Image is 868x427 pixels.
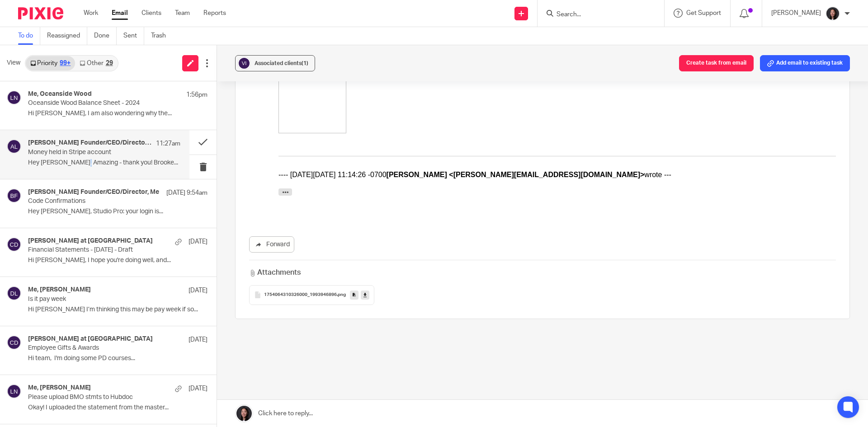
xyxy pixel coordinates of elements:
[7,384,21,399] img: svg%3E
[18,7,63,19] img: Pixie
[47,27,87,45] a: Reassigned
[556,11,637,19] input: Search
[75,56,117,70] a: Other29
[7,90,21,105] img: svg%3E
[686,10,721,16] span: Get Support
[189,384,208,393] p: [DATE]
[826,6,840,21] img: Lili%20square.jpg
[28,159,180,167] p: Hey [PERSON_NAME], Amazing - thank you! Brooke...
[156,139,180,148] p: 11:27am
[7,286,21,300] img: svg%3E
[94,27,117,45] a: Done
[106,60,113,66] div: 29
[28,384,91,392] h4: Me, [PERSON_NAME]
[28,246,172,254] p: Financial Statements - [DATE] - Draft
[7,237,21,252] img: svg%3E
[28,286,91,294] h4: Me, [PERSON_NAME]
[28,149,150,156] p: Money held in Stripe account
[84,9,98,18] a: Work
[28,335,153,343] h4: [PERSON_NAME] at [GEOGRAPHIC_DATA]
[112,9,128,18] a: Email
[7,58,20,68] span: View
[28,197,172,205] p: Code Confirmations
[28,344,172,352] p: Employee Gifts & Awards
[28,355,208,362] p: Hi team, I'm doing some PD courses...
[249,267,301,278] h3: Attachments
[28,110,208,117] p: Hi [PERSON_NAME], I am also wondering why the...
[7,139,21,154] img: svg%3E
[28,306,208,314] p: Hi [PERSON_NAME] I’m thinking this may be pay week if so...
[151,27,173,45] a: Trash
[302,61,308,66] span: (1)
[28,296,172,303] p: Is it pay week
[771,9,821,18] p: [PERSON_NAME]
[189,286,208,295] p: [DATE]
[264,292,337,298] span: 1754064310326000_1993946896
[760,55,850,71] button: Add email to existing task
[28,99,172,107] p: Oceanside Wood Balance Sheet - 2024
[249,285,374,305] button: 1754064310326000_1993946896.png
[123,27,144,45] a: Sent
[255,61,308,66] span: Associated clients
[28,188,159,196] h4: [PERSON_NAME] Founder/CEO/Director, Me
[108,170,366,178] b: [PERSON_NAME] <[PERSON_NAME][EMAIL_ADDRESS][DOMAIN_NAME]>
[7,188,21,203] img: svg%3E
[28,139,151,147] h4: [PERSON_NAME] Founder/CEO/Director, Me, [PERSON_NAME]
[142,9,161,18] a: Clients
[28,404,208,412] p: Okay! I uploaded the statement from the master...
[203,9,226,18] a: Reports
[235,55,315,71] button: Associated clients(1)
[189,237,208,246] p: [DATE]
[337,292,346,298] span: .png
[175,9,190,18] a: Team
[26,56,75,70] a: Priority99+
[28,208,208,216] p: Hey [PERSON_NAME], Studio Pro: your login is...
[249,236,294,253] a: Forward
[18,27,40,45] a: To do
[28,394,172,401] p: Please upload BMO stmts to Hubdoc
[679,55,754,71] button: Create task from email
[60,60,71,66] div: 99+
[7,335,21,350] img: svg%3E
[28,257,208,264] p: Hi [PERSON_NAME], I hope you're doing well, and...
[189,335,208,344] p: [DATE]
[237,56,251,70] img: svg%3E
[28,237,153,245] h4: [PERSON_NAME] at [GEOGRAPHIC_DATA]
[186,90,208,99] p: 1:56pm
[28,90,92,98] h4: Me, Oceanside Wood
[166,188,208,197] p: [DATE] 9:54am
